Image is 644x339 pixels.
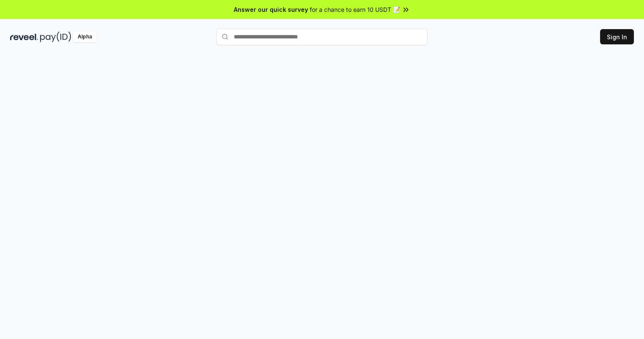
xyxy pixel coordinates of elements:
img: reveel_dark [10,32,38,42]
div: Alpha [73,32,97,42]
span: Answer our quick survey [234,5,308,14]
img: pay_id [40,32,71,42]
button: Sign In [600,29,634,44]
span: for a chance to earn 10 USDT 📝 [310,5,400,14]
